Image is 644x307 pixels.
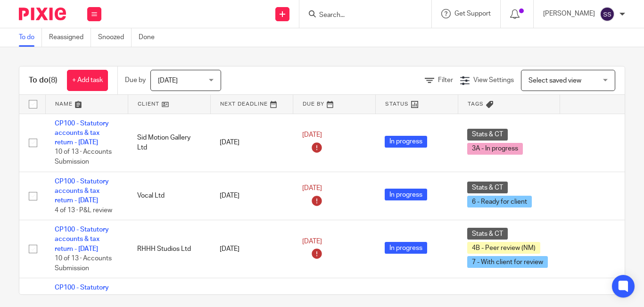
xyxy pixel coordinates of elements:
a: Snoozed [98,28,132,47]
a: To do [19,28,42,47]
a: Reassigned [49,28,91,47]
img: svg%3E [600,7,615,22]
td: [DATE] [210,172,293,220]
span: 10 of 13 · Accounts Submission [55,149,112,166]
a: + Add task [67,70,108,91]
span: (8) [49,76,58,84]
span: Tags [468,101,484,107]
span: 3A - In progress [467,143,523,155]
span: [DATE] [302,132,322,138]
td: [DATE] [210,220,293,278]
span: [DATE] [302,238,322,245]
span: In progress [385,136,427,148]
img: Pixie [19,8,66,20]
span: Stats & CT [467,129,508,141]
span: [DATE] [302,185,322,191]
span: View Settings [473,77,514,83]
a: CP100 - Statutory accounts & tax return - [DATE] [55,178,109,204]
span: Stats & CT [467,182,508,193]
a: CP100 - Statutory accounts & tax return - [DATE] [55,226,109,252]
p: [PERSON_NAME] [543,9,595,18]
span: [DATE] [158,77,178,84]
span: 6 - Ready for client [467,196,532,207]
span: 10 of 13 · Accounts Submission [55,255,112,272]
span: Select saved view [528,77,581,84]
p: Due by [125,75,146,85]
span: 4 of 13 · P&L review [55,207,112,214]
td: RHHH Studios Ltd [128,220,210,278]
a: CP100 - Statutory accounts & tax return - [DATE] [55,120,109,146]
span: In progress [385,242,427,254]
a: Done [139,28,162,47]
span: 7 - With client for review [467,256,548,268]
span: Stats & CT [467,228,508,240]
td: [DATE] [210,114,293,172]
td: Vocal Ltd [128,172,210,220]
span: 4B - Peer review (NM) [467,242,540,254]
span: Filter [438,77,453,83]
span: In progress [385,189,427,200]
h1: To do [29,75,58,85]
span: Get Support [454,10,491,17]
input: Search [318,11,403,20]
td: Sid Motion Gallery Ltd [128,114,210,172]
